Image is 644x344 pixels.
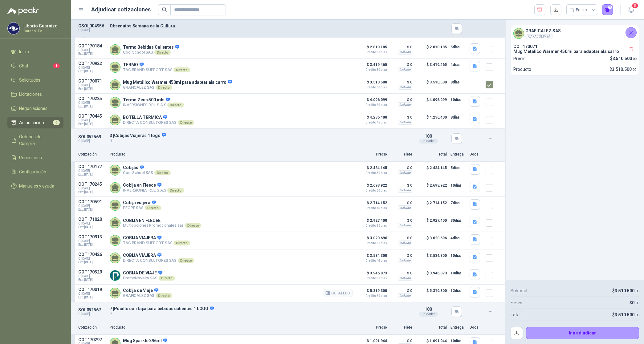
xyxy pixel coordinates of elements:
p: $ 0 [391,164,412,172]
p: 10 días [450,269,466,277]
span: C: [DATE] [78,222,106,225]
p: $ 2.810.185 [356,43,387,54]
p: 12 días [450,287,466,294]
div: Directo [173,67,190,72]
span: Exp: [DATE] [78,105,106,108]
span: Exp: [DATE] [78,225,106,229]
span: Exp: [DATE] [78,243,106,247]
span: Crédito 60 días [356,294,387,297]
button: 1 [602,4,613,15]
div: Incluido [398,258,412,263]
span: ,00 [634,289,639,293]
span: ,00 [632,68,636,72]
span: C: [DATE] [78,169,106,173]
span: Crédito 30 días [356,224,387,227]
p: $ 0 [391,61,412,68]
span: C: [DATE] [78,66,106,70]
p: COT170184 [78,43,106,48]
p: Fletes [511,299,522,306]
p: DIRECTA CONSULTORES SAS [123,258,194,263]
p: $ 4.236.400 [416,114,447,126]
p: $ 5.319.300 [356,287,387,297]
p: $ 0 [391,269,412,277]
div: Incluido [398,293,412,298]
span: Exp: [DATE] [78,70,106,73]
p: Cobijas [123,165,171,171]
p: $ 3.419.465 [416,61,447,73]
p: TAG BRAND SUPPORT SAS [123,67,190,72]
div: Directo [154,50,171,55]
div: Directo [173,241,190,245]
p: Flete [391,325,412,330]
p: $ 4.096.099 [356,96,387,107]
span: Chat [19,63,28,69]
p: $ 2.927.400 [356,217,387,227]
span: ,00 [632,57,636,61]
p: BOTELLA TERMICA [123,115,194,120]
p: $ 0 [391,43,412,51]
p: $ 3.946.873 [416,269,447,282]
p: TAG BRAND SUPPORT SAS [123,241,190,245]
p: Entrega [450,325,466,330]
p: C: [DATE] [78,312,106,316]
p: Subtotal [511,287,527,294]
span: 3.510.500 [615,312,639,317]
span: Exp: [DATE] [78,173,106,176]
p: PEOPE SAS [123,205,161,210]
div: Directo [178,258,194,263]
p: COT170071 [513,44,636,49]
p: $ 2.714.152 [356,199,387,210]
p: $ 3.534.300 [356,252,387,262]
span: 0 [632,300,639,305]
p: 3 | Cobijas Viajeras 1 logo [110,133,409,138]
p: Producto [513,66,531,73]
p: 10 días [450,182,466,189]
img: Company Logo [8,22,19,34]
span: Remisiones [19,154,42,161]
span: Negociaciones [19,105,47,112]
h1: Adjudicar cotizaciones [91,5,151,14]
p: $ 0 [391,252,412,259]
span: Exp: [DATE] [78,87,106,91]
span: 100 [425,307,432,312]
span: Exp: [DATE] [78,122,106,126]
p: SOL052569 [78,134,106,139]
p: Mug Metálico Warmer 450ml para adaptar ala carro [123,80,232,85]
p: Precio [513,55,526,62]
p: Cotización [78,325,106,330]
p: GRAFICALEZ SAS [123,85,232,90]
p: Cobija de Viaje [123,288,172,293]
span: C: [DATE] [78,239,106,243]
p: DIRECTA CONSULTORES SAS [123,120,194,125]
p: INVERSIONES ROL S.A.S [123,103,184,107]
span: C: [DATE] [78,257,106,261]
span: C: [DATE] [78,187,106,190]
span: 100 [425,134,432,139]
p: Docs [470,325,482,330]
p: COT170177 [78,164,106,169]
p: 7 días [450,199,466,207]
p: Cool School SAS [123,50,179,55]
p: $ [612,311,639,318]
span: 6 [53,120,60,125]
p: $ 3.510.500 [416,79,447,91]
span: ,00 [634,313,639,317]
p: $ 0 [391,234,412,242]
span: 3.510.500 [613,56,636,61]
p: COT170297 [78,337,106,342]
p: Producto [110,325,353,330]
p: COT171020 [78,217,106,222]
span: Adjudicación [19,119,44,126]
p: Producto [110,152,353,157]
p: COT170019 [78,287,106,292]
p: Precio [356,152,387,157]
h4: GRAFICALEZ SAS [525,27,561,34]
div: Directo [178,120,194,125]
p: 4 días [450,61,466,68]
span: Crédito 45 días [356,207,387,210]
div: Incluido [398,120,412,125]
p: COBIJA EN FLECEE [123,218,201,223]
div: Directo [154,170,171,175]
a: Negociaciones [7,103,63,114]
div: Incluido [398,188,412,193]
